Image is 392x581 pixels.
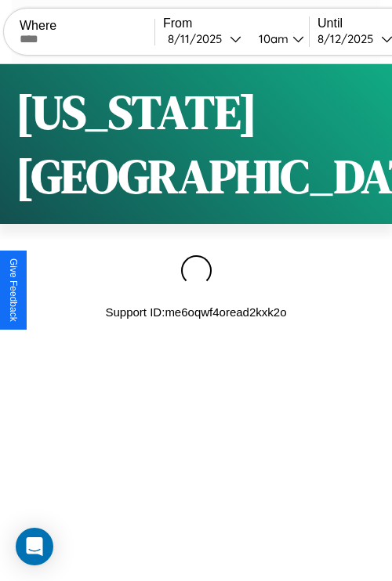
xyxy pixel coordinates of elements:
label: Where [20,19,154,33]
label: From [163,16,309,31]
div: 8 / 11 / 2025 [168,31,230,46]
button: 8/11/2025 [163,31,246,47]
div: Open Intercom Messenger [16,528,53,565]
button: 10am [246,31,309,47]
div: 10am [251,31,292,46]
div: 8 / 12 / 2025 [318,31,381,46]
p: Support ID: me6oqwf4oread2kxk2o [106,301,287,323]
div: Give Feedback [8,258,19,322]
